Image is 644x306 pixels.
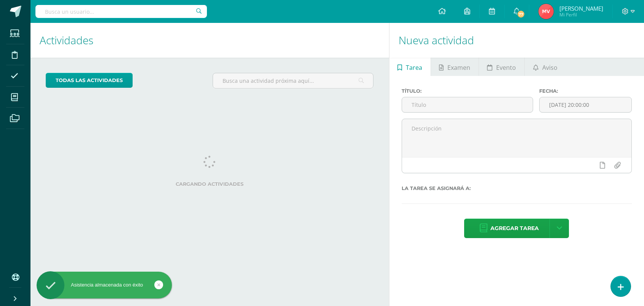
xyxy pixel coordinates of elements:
[35,5,207,18] input: Busca un usuario...
[402,185,632,191] label: La tarea se asignará a:
[399,23,635,58] h1: Nueva actividad
[431,58,479,76] a: Examen
[542,58,557,77] span: Aviso
[213,73,373,88] input: Busca una actividad próxima aquí...
[479,58,524,76] a: Evento
[402,88,533,94] label: Título:
[517,10,525,18] span: 77
[46,181,374,187] label: Cargando actividades
[389,58,431,76] a: Tarea
[559,5,603,12] span: [PERSON_NAME]
[402,97,533,112] input: Título
[46,73,133,88] a: todas las Actividades
[539,88,632,94] label: Fecha:
[496,58,516,77] span: Evento
[559,11,603,18] span: Mi Perfil
[447,58,470,77] span: Examen
[525,58,566,76] a: Aviso
[540,97,631,112] input: Fecha de entrega
[538,4,554,19] img: d633705d2caf26de73db2f10b60e18e1.png
[406,58,422,77] span: Tarea
[40,23,380,58] h1: Actividades
[37,282,172,288] div: Asistencia almacenada con éxito
[490,219,539,238] span: Agregar tarea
